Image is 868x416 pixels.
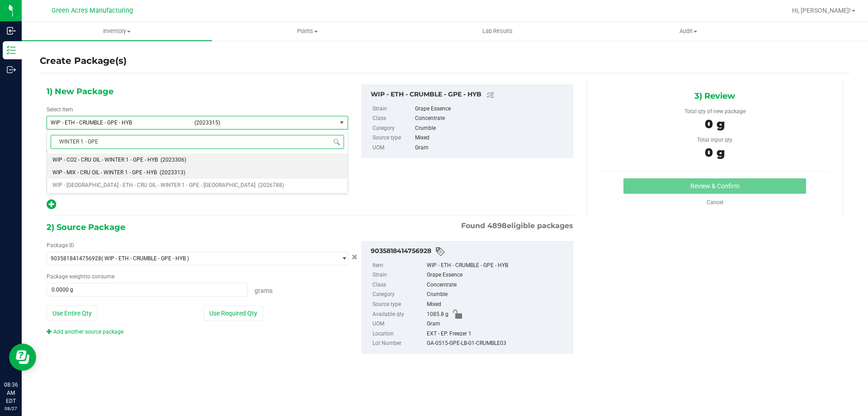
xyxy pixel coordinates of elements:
[373,280,425,290] label: Class
[7,46,16,55] inline-svg: Inventory
[705,145,725,160] span: 0 g
[427,319,568,329] div: Gram
[684,108,745,115] span: Total qty of new package
[427,310,448,320] span: 1085.8 g
[255,287,273,294] span: Grams
[594,27,783,35] span: Audit
[593,22,783,41] a: Audit
[4,381,18,405] p: 08:36 AM EDT
[705,117,725,131] span: 0 g
[212,22,402,41] a: Plants
[373,133,413,143] label: Source type
[349,251,360,264] button: Cancel button
[47,85,113,98] span: 1) New Package
[415,114,568,124] div: Concentrate
[707,199,723,206] a: Cancel
[51,120,189,126] span: WIP - ETH - CRUMBLE - GPE - HYB
[487,221,507,230] span: 4898
[373,300,425,310] label: Source type
[415,124,568,134] div: Crumble
[415,133,568,143] div: Mixed
[427,329,568,339] div: EXT - EP. Freezer 1
[7,65,16,74] inline-svg: Outbound
[373,310,425,320] label: Available qty
[373,143,413,153] label: UOM
[415,143,568,153] div: Gram
[461,220,573,231] span: Found eligible packages
[470,27,525,35] span: Lab Results
[7,26,16,35] inline-svg: Inbound
[40,54,127,67] h4: Create Package(s)
[623,178,806,194] button: Review & Confirm
[9,344,36,371] iframe: Resource center
[203,306,263,321] button: Use Required Qty
[4,405,18,412] p: 08/27
[47,329,123,335] a: Add another source package
[373,290,425,300] label: Category
[47,105,73,114] label: Select Item
[792,7,851,14] span: Hi, [PERSON_NAME]!
[373,261,425,271] label: Item
[427,290,568,300] div: Crumble
[336,116,348,129] span: select
[373,124,413,134] label: Category
[427,339,568,349] div: GA-0515-GPE-LB-01-CRUMBLE03
[373,319,425,329] label: UOM
[194,120,333,126] span: (2023315)
[427,280,568,290] div: Concentrate
[373,329,425,339] label: Location
[371,90,568,100] div: WIP - ETH - CRUMBLE - GPE - HYB
[47,306,98,321] button: Use Entire Qty
[212,27,402,35] span: Plants
[415,104,568,114] div: Grape Essence
[373,270,425,280] label: Strain
[427,261,568,271] div: WIP - ETH - CRUMBLE - GPE - HYB
[697,137,732,143] span: Total input qty
[694,89,735,103] span: 3) Review
[427,300,568,310] div: Mixed
[22,27,212,35] span: Inventory
[373,114,413,124] label: Class
[402,22,593,41] a: Lab Results
[52,7,133,14] span: Green Acres Manufacturing
[22,22,212,41] a: Inventory
[373,104,413,114] label: Strain
[373,339,425,349] label: Lot Number
[427,270,568,280] div: Grape Essence
[371,246,568,257] div: 9035818414756928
